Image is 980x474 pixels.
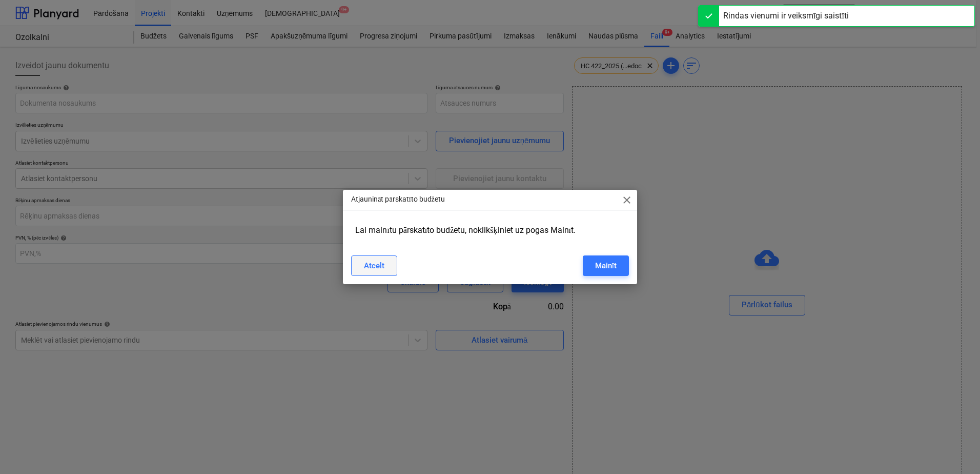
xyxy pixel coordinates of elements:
[351,194,445,205] p: Atjaunināt pārskatīto budžetu
[351,255,397,276] button: Atcelt
[351,221,629,239] div: Lai mainītu pārskatīto budžetu, noklikšķiniet uz pogas Mainīt.
[621,194,633,206] span: close
[583,255,629,276] button: Mainīt
[723,10,849,22] div: Rindas vienumi ir veiksmīgi saistīti
[595,259,617,272] div: Mainīt
[929,425,980,474] iframe: Chat Widget
[364,259,384,272] div: Atcelt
